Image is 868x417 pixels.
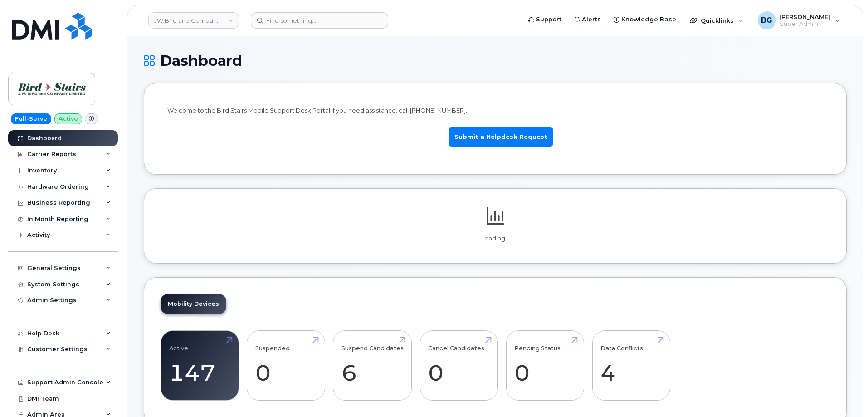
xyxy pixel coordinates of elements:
[169,336,230,396] a: Active 147
[161,294,226,314] a: Mobility Devices
[449,127,553,147] a: Submit a Helpdesk Request
[255,336,317,396] a: Suspended 0
[167,106,823,115] p: Welcome to the Bird Stairs Mobile Support Desk Portal If you need assistance, call [PHONE_NUMBER].
[428,336,489,396] a: Cancel Candidates 0
[341,336,404,396] a: Suspend Candidates 6
[161,235,830,243] p: Loading...
[600,336,662,396] a: Data Conflicts 4
[144,53,847,69] h1: Dashboard
[514,336,575,396] a: Pending Status 0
